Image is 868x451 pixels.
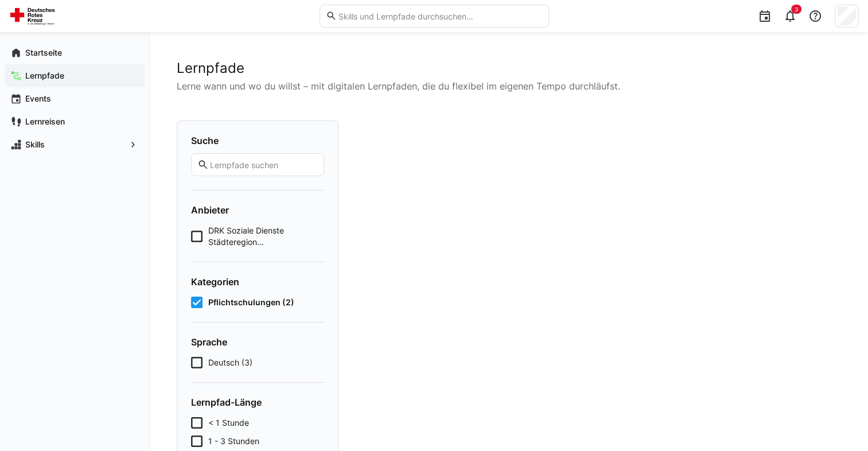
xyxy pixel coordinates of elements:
input: Lernpfade suchen [209,160,318,170]
h4: Suche [191,135,324,146]
span: < 1 Stunde [208,417,249,429]
h2: Lernpfade [177,60,840,77]
span: Deutsch (3) [208,357,252,368]
p: Lerne wann und wo du willst – mit digitalen Lernpfaden, die du flexibel im eigenen Tempo durchläu... [177,79,840,93]
h4: Lernpfad-Länge [191,396,324,408]
input: Skills und Lernpfade durchsuchen… [337,11,542,21]
h4: Anbieter [191,204,324,216]
span: 3 [795,6,798,13]
span: 1 - 3 Stunden [208,436,259,447]
h4: Sprache [191,336,324,348]
span: DRK Soziale Dienste Städteregion [GEOGRAPHIC_DATA] gGmbH (3) [208,225,324,248]
h4: Kategorien [191,276,324,287]
span: Pflichtschulungen (2) [208,297,294,308]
